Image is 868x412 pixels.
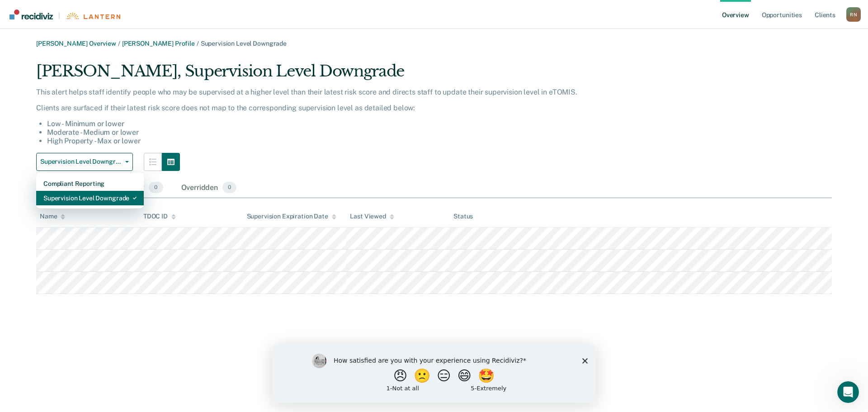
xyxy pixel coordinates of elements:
[350,213,394,220] div: Last Viewed
[846,7,861,22] div: R N
[247,213,336,220] div: Supervision Expiration Date
[143,213,176,220] div: TDOC ID
[846,7,861,22] button: Profile dropdown button
[837,381,859,403] iframe: Intercom live chat
[453,213,473,220] div: Status
[36,62,687,88] div: [PERSON_NAME], Supervision Level Downgrade
[40,158,122,166] span: Supervision Level Downgrade
[201,40,287,47] span: Supervision Level Downgrade
[149,182,163,194] span: 0
[36,88,687,96] p: This alert helps staff identify people who may be supervised at a higher level than their latest ...
[47,119,687,128] li: Low - Minimum or lower
[36,104,687,112] p: Clients are surfaced if their latest risk score does not map to the corresponding supervision lev...
[47,137,687,145] li: High Property - Max or lower
[179,178,239,198] div: Overridden0
[36,40,116,47] a: [PERSON_NAME] Overview
[47,128,687,137] li: Moderate - Medium or lower
[43,176,137,191] div: Compliant Reporting
[122,40,195,47] a: [PERSON_NAME] Profile
[272,345,596,403] iframe: Survey by Kim from Recidiviz
[43,191,137,205] div: Supervision Level Downgrade
[195,40,201,47] span: /
[222,182,236,194] span: 0
[9,9,53,19] img: Recidiviz
[116,40,122,47] span: /
[36,153,133,171] button: Supervision Level Downgrade
[53,12,66,19] span: |
[40,213,65,220] div: Name
[66,13,120,19] img: Lantern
